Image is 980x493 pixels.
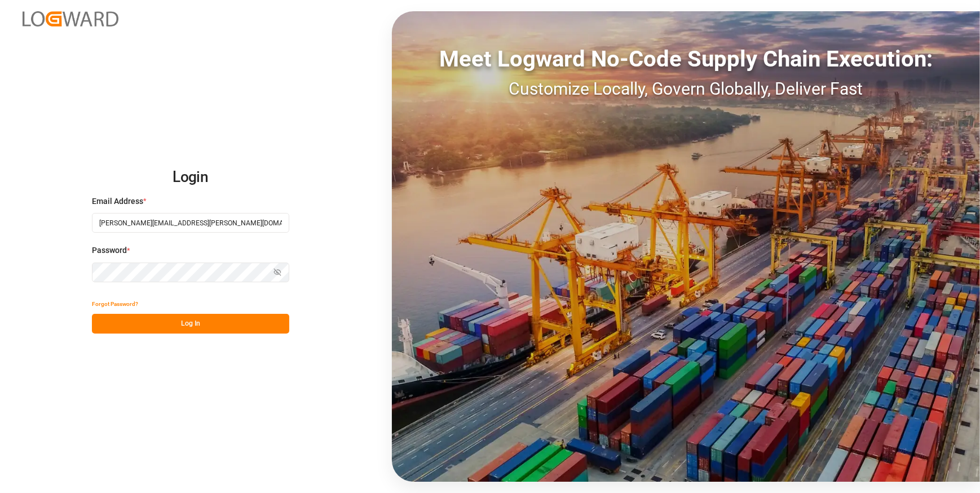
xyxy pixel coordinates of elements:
input: Enter your email [92,213,289,233]
button: Log In [92,314,289,334]
div: Meet Logward No-Code Supply Chain Execution: [392,42,980,76]
span: Email Address [92,196,143,207]
span: Password [92,245,127,256]
h2: Login [92,159,289,196]
div: Customize Locally, Govern Globally, Deliver Fast [392,76,980,101]
button: Forgot Password? [92,294,138,314]
img: Logward_new_orange.png [23,11,118,26]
